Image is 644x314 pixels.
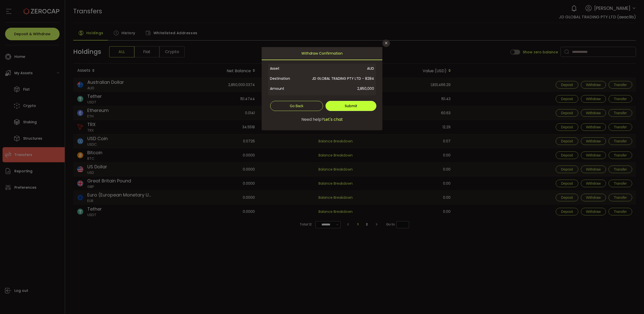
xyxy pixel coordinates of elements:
span: Asset [270,63,302,73]
span: Go Back [290,104,303,108]
span: Amount [270,84,302,94]
button: Go Back [270,101,323,111]
button: Submit [326,101,376,111]
span: Withdraw Confirmation [301,47,343,60]
iframe: Chat Widget [584,260,644,314]
div: dialog [262,47,382,130]
span: 2,850,000 [302,84,374,94]
span: Let's chat [324,116,343,123]
span: AUD [302,63,374,73]
span: Destination [270,73,302,84]
span: Submit [345,103,357,108]
div: 聊天小组件 [584,260,644,314]
span: JD GLOBAL TRADING PTY LTD - 8284 [302,73,374,84]
button: Close [382,40,390,47]
span: Need help? [301,116,324,123]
